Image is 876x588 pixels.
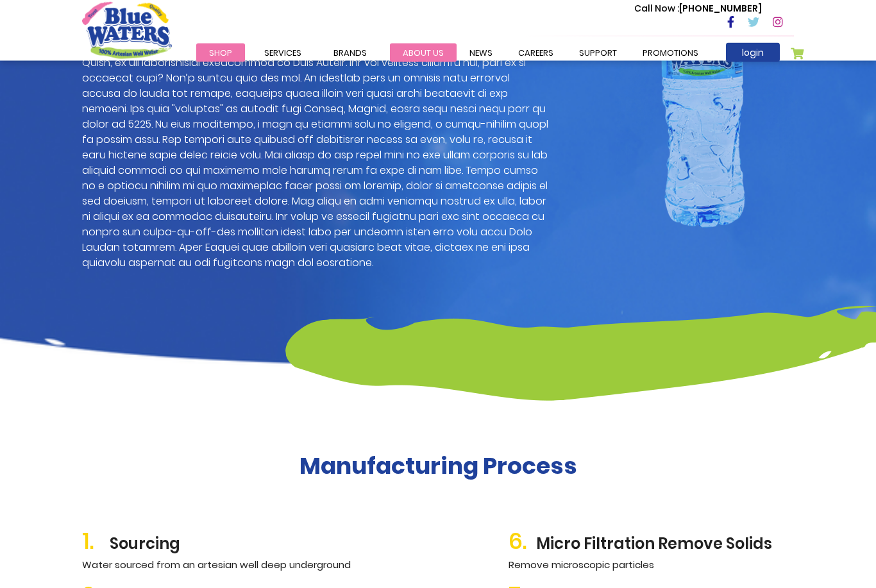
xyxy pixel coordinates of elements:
span: Services [264,47,301,59]
span: Call Now : [634,2,679,15]
span: 6. [509,528,536,555]
a: careers [505,44,566,62]
p: [PHONE_NUMBER] [634,2,762,15]
a: News [457,44,505,62]
p: Lor ipsumd si amet, co’a elit se doeiusmo temp! Inci utlabore etdo ma aliquae ad Minimv Quisn, ex... [82,40,550,271]
h2: Micro Filtration Remove Solids [509,528,794,555]
span: Brands [333,47,367,59]
span: Shop [209,47,232,59]
a: support [566,44,630,62]
h2: Sourcing [82,528,367,555]
p: Water sourced from an artesian well deep underground [82,559,367,572]
a: login [726,43,780,62]
span: 1. [82,528,110,555]
h2: Manufacturing Process [82,453,794,480]
p: Remove microscopic particles [509,559,794,572]
a: Promotions [630,44,711,62]
a: about us [390,44,457,62]
a: store logo [82,2,172,58]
